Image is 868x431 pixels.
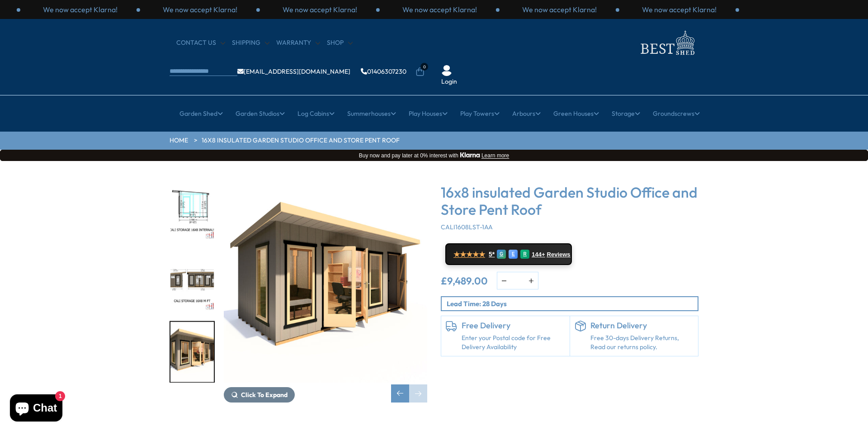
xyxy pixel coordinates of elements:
[43,5,118,14] p: We now accept Klarna!
[497,250,506,259] div: G
[276,38,320,47] a: Warranty
[462,334,565,351] a: Enter your Postal code for Free Delivery Availability
[224,387,295,403] button: Click To Expand
[619,5,739,14] div: 3 / 3
[170,250,215,312] div: 7 / 8
[391,384,409,403] div: Previous slide
[500,5,619,14] div: 2 / 3
[7,394,65,424] inbox-online-store-chat: Shopify online store chat
[612,102,640,125] a: Storage
[170,251,214,311] img: CaliStorage16x8MFT_16723384-b10c-4e49-a3c3-bb5bf06269d0_200x200.jpg
[260,5,380,14] div: 3 / 3
[224,179,427,383] img: 16x8 insulated Garden Studio Office and Store Pent Roof - Best Shed
[170,180,214,240] img: CaliStorage16x8INTERNALS_1f33891b-0f66-4ea4-8798-a9321185ba51_200x200.jpg
[522,5,597,14] p: We now accept Klarna!
[237,68,350,75] a: [EMAIL_ADDRESS][DOMAIN_NAME]
[653,102,700,125] a: Groundscrews
[170,322,214,382] img: CaliStoragelhajar16x8_07a70feb-7068-467f-912c-cb70683fe624_200x200.jpg
[347,102,396,125] a: Summerhouses
[547,251,571,258] span: Reviews
[590,321,694,331] h6: Return Delivery
[327,38,353,47] a: Shop
[170,179,215,241] div: 6 / 8
[590,334,694,351] p: Free 30-days Delivery Returns, Read our returns policy.
[415,67,425,76] a: 0
[409,384,427,403] div: Next slide
[20,5,140,14] div: 1 / 3
[176,38,225,47] a: CONTACT US
[241,391,288,399] span: Click To Expand
[283,5,357,14] p: We now accept Klarna!
[460,102,500,125] a: Play Towers
[420,63,428,71] span: 0
[520,250,529,259] div: R
[232,38,269,47] a: Shipping
[509,250,518,259] div: E
[635,28,698,57] img: logo
[441,184,698,218] h3: 16x8 insulated Garden Studio Office and Store Pent Roof
[441,276,488,286] ins: £9,489.00
[553,102,599,125] a: Green Houses
[462,321,565,331] h6: Free Delivery
[380,5,500,14] div: 1 / 3
[224,179,427,403] div: 8 / 8
[236,102,285,125] a: Garden Studios
[140,5,260,14] div: 2 / 3
[642,5,717,14] p: We now accept Klarna!
[163,5,237,14] p: We now accept Klarna!
[441,65,452,76] img: User Icon
[409,102,448,125] a: Play Houses
[170,136,188,145] a: HOME
[179,102,223,125] a: Garden Shed
[361,68,406,75] a: 01406307230
[402,5,477,14] p: We now accept Klarna!
[447,299,698,308] p: Lead Time: 28 Days
[512,102,541,125] a: Arbours
[202,136,400,145] a: 16x8 insulated Garden Studio Office and Store Pent Roof
[441,223,493,231] span: CALI1608LST-1AA
[441,77,457,86] a: Login
[453,250,485,259] span: ★★★★★
[532,251,545,258] span: 144+
[297,102,335,125] a: Log Cabins
[170,321,215,383] div: 8 / 8
[445,243,572,265] a: ★★★★★ 5* G E R 144+ Reviews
